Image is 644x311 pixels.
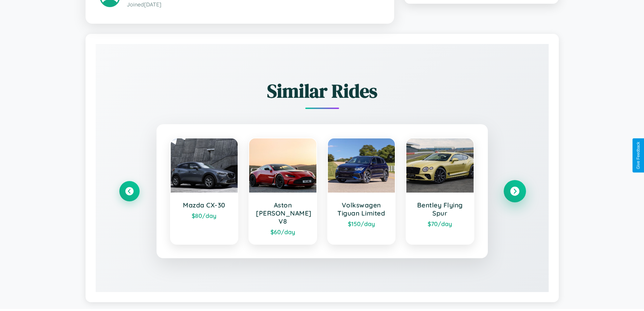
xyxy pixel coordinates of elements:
[256,228,310,236] div: $ 60 /day
[177,212,231,219] div: $ 80 /day
[327,138,396,245] a: Volkswagen Tiguan Limited$150/day
[406,138,474,245] a: Bentley Flying Spur$70/day
[256,201,310,225] h3: Aston [PERSON_NAME] V8
[413,220,467,227] div: $ 70 /day
[170,138,239,245] a: Mazda CX-30$80/day
[636,142,641,169] div: Give Feedback
[335,201,388,217] h3: Volkswagen Tiguan Limited
[413,201,467,217] h3: Bentley Flying Spur
[119,78,525,104] h2: Similar Rides
[248,138,317,245] a: Aston [PERSON_NAME] V8$60/day
[335,220,388,227] div: $ 150 /day
[177,201,231,209] h3: Mazda CX-30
